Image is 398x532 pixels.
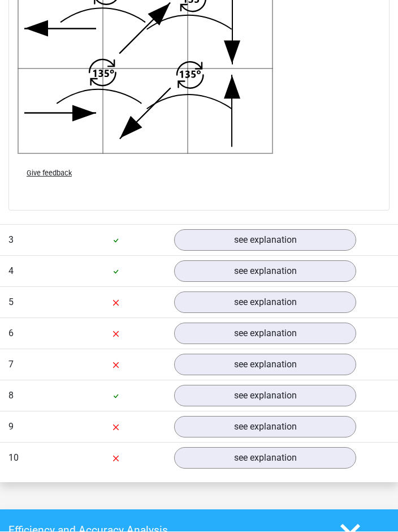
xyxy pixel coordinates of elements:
[174,261,356,282] a: see explanation
[174,385,356,407] a: see explanation
[174,292,356,314] a: see explanation
[174,417,356,438] a: see explanation
[27,169,72,178] span: Give feedback
[8,297,14,308] span: 5
[8,359,14,370] span: 7
[174,448,356,469] a: see explanation
[8,422,14,432] span: 9
[8,235,14,246] span: 3
[8,453,19,464] span: 10
[8,266,14,277] span: 4
[174,230,356,251] a: see explanation
[174,354,356,376] a: see explanation
[8,391,14,401] span: 8
[8,328,14,339] span: 6
[174,323,356,345] a: see explanation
